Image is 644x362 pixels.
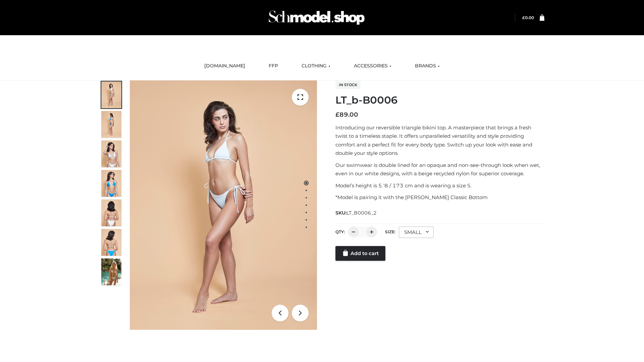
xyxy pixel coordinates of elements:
[410,59,445,73] a: BRANDS
[101,199,121,226] img: ArielClassicBikiniTop_CloudNine_AzureSky_OW114ECO_7-scaled.jpg
[130,80,317,330] img: LT_b-B0006
[101,229,121,256] img: ArielClassicBikiniTop_CloudNine_AzureSky_OW114ECO_8-scaled.jpg
[101,140,121,167] img: ArielClassicBikiniTop_CloudNine_AzureSky_OW114ECO_3-scaled.jpg
[335,193,544,202] p: *Model is pairing it with the [PERSON_NAME] Classic Bottom
[335,161,544,178] p: Our swimwear is double lined for an opaque and non-see-through look when wet, even in our white d...
[266,4,367,31] img: Schmodel Admin 964
[101,258,121,285] img: Arieltop_CloudNine_AzureSky2.jpg
[335,181,544,190] p: Model’s height is 5 ‘8 / 173 cm and is wearing a size S.
[101,170,121,197] img: ArielClassicBikiniTop_CloudNine_AzureSky_OW114ECO_4-scaled.jpg
[335,123,544,158] p: Introducing our reversible triangle bikini top. A masterpiece that brings a fresh twist to a time...
[399,227,434,238] div: SMALL
[522,15,534,20] a: £0.00
[346,210,377,216] span: LT_B0006_2
[385,229,395,234] label: Size:
[335,94,544,106] h1: LT_b-B0006
[335,111,339,118] span: £
[101,81,121,108] img: ArielClassicBikiniTop_CloudNine_AzureSky_OW114ECO_1-scaled.jpg
[297,59,335,73] a: CLOTHING
[349,59,396,73] a: ACCESSORIES
[199,59,250,73] a: [DOMAIN_NAME]
[335,246,385,261] a: Add to cart
[264,59,283,73] a: FFP
[335,229,345,234] label: QTY:
[522,15,525,20] span: £
[522,15,534,20] bdi: 0.00
[101,111,121,138] img: ArielClassicBikiniTop_CloudNine_AzureSky_OW114ECO_2-scaled.jpg
[335,81,361,89] span: In stock
[335,209,377,217] span: SKU:
[335,111,358,118] bdi: 89.00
